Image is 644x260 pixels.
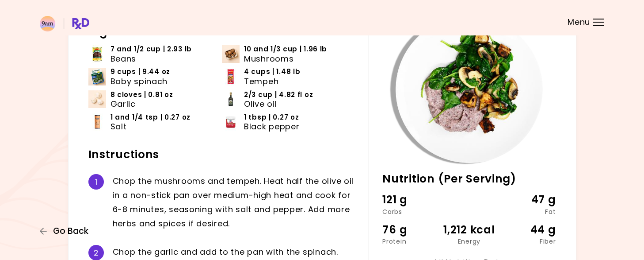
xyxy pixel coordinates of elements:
button: Go Back [40,226,93,236]
div: 76 g [382,221,440,238]
h2: Ingredients [88,25,356,39]
img: RxDiet [40,16,89,31]
span: 2/3 cup | 4.82 fl oz [244,90,313,100]
span: Salt [111,122,127,132]
span: 1 tbsp | 0.27 oz [244,113,299,122]
div: 1,212 kcal [440,221,498,238]
span: Beans [111,54,137,64]
h2: Nutrition (Per Serving) [382,172,556,186]
div: Protein [382,238,440,244]
div: Fiber [498,238,556,244]
div: Carbs [382,209,440,215]
span: Garlic [111,99,136,109]
span: Menu [568,18,590,26]
div: 1 [88,174,104,190]
div: 121 g [382,191,440,208]
div: Fat [498,209,556,215]
span: Black pepper [244,122,300,132]
h2: Instructions [88,147,356,162]
span: 7 and 1/2 cup | 2.93 lb [111,44,192,54]
span: Baby spinach [111,77,168,86]
div: 44 g [498,221,556,238]
div: C h o p t h e m u s h r o o m s a n d t e m p e h . H e a t h a l f t h e o l i v e o i l i n a n... [113,174,356,230]
span: 9 cups | 9.44 oz [111,67,171,77]
span: Olive oil [244,99,277,109]
span: 10 and 1/3 cup | 1.96 lb [244,44,327,54]
span: Go Back [53,226,88,236]
span: 4 cups | 1.48 lb [244,67,301,77]
div: 47 g [498,191,556,208]
span: 1 and 1/4 tsp | 0.27 oz [111,113,191,122]
span: Mushrooms [244,54,293,64]
span: 8 cloves | 0.81 oz [111,90,173,100]
div: Energy [440,238,498,244]
span: Tempeh [244,77,278,86]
